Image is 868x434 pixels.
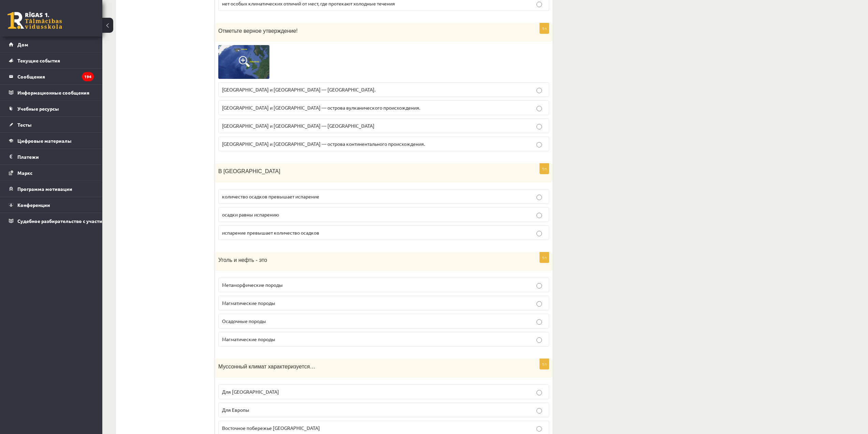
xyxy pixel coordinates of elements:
font: Конференции [17,202,50,208]
a: Программа мотивации [9,181,94,197]
font: Текущие события [17,57,60,64]
font: 1п [542,361,547,367]
a: Платежи [9,149,94,165]
a: Учебные ресурсы [9,101,94,116]
font: испарение превышает количество осадков [222,229,319,236]
font: Учебные ресурсы [17,106,59,112]
font: Тесты [17,122,32,128]
font: 1п [542,166,547,171]
input: испарение превышает количество осадков [536,231,542,236]
font: 194 [84,74,91,79]
img: 1.jpg [218,45,269,79]
font: Дом [17,41,28,47]
input: [GEOGRAPHIC_DATA] и [GEOGRAPHIC_DATA] — [GEOGRAPHIC_DATA]. [536,88,542,93]
font: количество осадков превышает испарение [222,193,319,199]
input: [GEOGRAPHIC_DATA] и [GEOGRAPHIC_DATA] — [GEOGRAPHIC_DATA] [536,124,542,129]
font: Уголь и нефть - это [218,257,267,263]
a: Маркс [9,165,94,181]
input: [GEOGRAPHIC_DATA] и [GEOGRAPHIC_DATA] — острова континентального происхождения. [536,142,542,148]
font: 1п [542,26,547,31]
input: Восточное побережье [GEOGRAPHIC_DATA] [536,426,542,432]
font: Восточное побережье [GEOGRAPHIC_DATA] [222,425,320,431]
font: [GEOGRAPHIC_DATA] и [GEOGRAPHIC_DATA] — острова континентального происхождения. [222,141,425,147]
a: Сообщения194 [9,69,94,84]
a: Тесты [9,117,94,132]
input: Магматические породы [536,301,542,307]
font: Сообщения [17,73,45,80]
input: Для Европы [536,408,542,414]
a: Текущие события [9,53,94,68]
font: Отметьте верное утверждение! [218,28,298,34]
font: В [GEOGRAPHIC_DATA] [218,168,280,174]
font: Информационные сообщения [17,89,89,96]
a: Дом [9,37,94,52]
font: Магматические породы [222,336,275,342]
font: Судебное разбирательство с участием [PERSON_NAME] [17,218,149,224]
input: нет особых климатических отличий от мест, где протекают холодные течения [536,2,542,7]
font: Осадочные породы [222,318,266,324]
font: Муссонный климат характеризуется… [218,364,315,369]
font: Платежи [17,154,39,160]
a: Судебное разбирательство с участием [PERSON_NAME] [9,213,94,229]
font: осадки равны испарению [222,211,279,218]
font: [GEOGRAPHIC_DATA] и [GEOGRAPHIC_DATA] — [GEOGRAPHIC_DATA] [222,123,374,129]
input: Магматические породы [536,337,542,343]
font: Для Европы [222,407,249,413]
font: нет особых климатических отличий от мест, где протекают холодные течения [222,0,395,6]
font: Магматические породы [222,300,275,306]
a: Цифровые материалы [9,133,94,149]
font: [GEOGRAPHIC_DATA] и [GEOGRAPHIC_DATA] — острова вулканического происхождения. [222,104,420,111]
input: Для [GEOGRAPHIC_DATA] [536,390,542,395]
a: Рижская 1-я средняя школа заочного обучения [8,12,62,29]
input: Метаморфические породы [536,283,542,289]
font: Метаморфические породы [222,282,283,288]
input: осадки равны испарению [536,213,542,218]
font: 1п [542,255,547,260]
font: Цифровые материалы [17,138,72,144]
input: Осадочные породы [536,319,542,325]
a: Конференции [9,197,94,213]
a: Информационные сообщения [9,85,94,100]
font: [GEOGRAPHIC_DATA] и [GEOGRAPHIC_DATA] — [GEOGRAPHIC_DATA]. [222,86,376,93]
input: количество осадков превышает испарение [536,195,542,200]
input: [GEOGRAPHIC_DATA] и [GEOGRAPHIC_DATA] — острова вулканического происхождения. [536,106,542,111]
font: Маркс [17,170,32,176]
font: Программа мотивации [17,186,72,192]
font: Для [GEOGRAPHIC_DATA] [222,389,279,395]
